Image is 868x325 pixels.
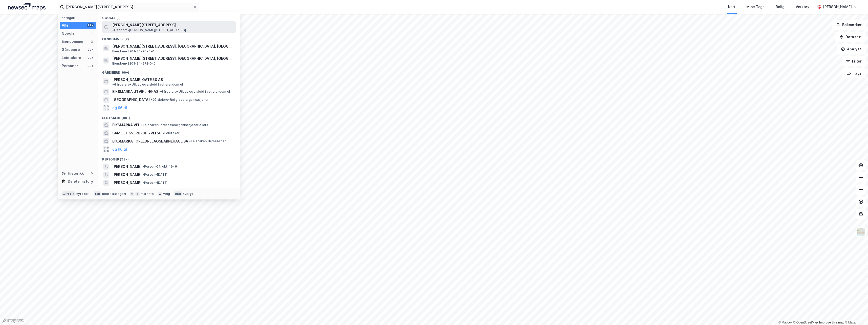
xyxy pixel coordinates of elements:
input: Søk på adresse, matrikkel, gårdeiere, leietakere eller personer [64,3,193,11]
span: Person • [DATE] [142,173,167,177]
div: Personer [62,63,78,69]
span: Leietaker • Barnehager [189,139,226,143]
span: Eiendom • 3201-34-94-0-0 [112,49,154,53]
button: Datasett [835,32,866,42]
div: esc [174,191,182,196]
div: Kart [728,4,735,10]
iframe: Chat Widget [843,301,868,325]
span: • [141,123,143,127]
span: [PERSON_NAME] [112,180,141,186]
span: EIKSMARKA UTVIKLING AS [112,89,158,95]
span: Person • 27. okt. 1949 [142,165,177,169]
div: Kategori [62,16,96,20]
span: Gårdeiere • Utl. av egen/leid fast eiendom el. [159,90,231,94]
span: [PERSON_NAME] [112,172,141,178]
span: • [142,181,144,185]
div: 1 [90,31,94,35]
div: Eiendommer (2) [98,33,240,42]
div: 99+ [87,64,94,68]
span: Leietaker • Interesseorganisasjoner ellers [141,123,208,127]
span: [PERSON_NAME][STREET_ADDRESS], [GEOGRAPHIC_DATA], [GEOGRAPHIC_DATA] [112,55,234,62]
a: Mapbox [778,321,792,324]
div: 99+ [87,48,94,52]
div: Google (1) [98,12,240,21]
span: [PERSON_NAME] GATE 50 AS [112,77,163,83]
div: [PERSON_NAME] [823,4,852,10]
div: neste kategori [102,192,126,196]
span: Leietaker [163,131,180,135]
div: nytt søk [76,192,90,196]
span: • [163,131,164,135]
div: velg [163,192,170,196]
span: SAMEIET SVERDRUPS VEI 50 [112,130,162,136]
a: OpenStreetMap [793,321,818,324]
div: Personer (99+) [98,153,240,162]
div: Mine Tags [746,4,765,10]
div: Gårdeiere [62,47,80,53]
span: • [151,98,152,101]
div: Eiendommer [62,38,84,45]
div: Leietakere [62,55,81,61]
span: • [142,173,144,176]
span: Person • [DATE] [142,181,167,185]
span: [PERSON_NAME] [112,164,141,170]
span: • [159,90,161,93]
button: Analyse [837,44,866,54]
span: [PERSON_NAME][STREET_ADDRESS], [GEOGRAPHIC_DATA], [GEOGRAPHIC_DATA] [112,43,234,49]
div: Alle [62,22,69,28]
div: Delete history [68,178,93,185]
div: Gårdeiere (99+) [98,67,240,76]
span: [GEOGRAPHIC_DATA] [112,97,150,103]
div: 0 [90,171,94,175]
button: og 96 til [112,105,127,111]
a: Mapbox homepage [2,318,24,323]
span: Eiendom • [PERSON_NAME][STREET_ADDRESS] [112,28,186,32]
span: [PERSON_NAME][STREET_ADDRESS] [112,22,176,28]
div: Google [62,30,75,36]
span: • [142,165,144,168]
div: Leietakere (99+) [98,112,240,121]
span: • [112,28,114,32]
span: EIKSMARKA FORELDRELAGSBARNEHAGE SA [112,138,188,144]
div: 2 [90,39,94,44]
div: Bolig [776,4,785,10]
div: 99+ [87,56,94,60]
div: Historikk [62,170,84,176]
span: Gårdeiere • Religiøse organisasjoner [151,98,209,102]
div: tab [94,191,101,196]
button: Filter [842,56,866,66]
div: Verktøy [796,4,809,10]
img: Z [856,227,866,237]
img: logo.a4113a55bc3d86da70a041830d287a7e.svg [8,3,46,11]
span: • [112,83,114,86]
span: • [189,139,191,143]
span: Eiendom • 3201-34-272-0-0 [112,62,156,66]
button: Tags [842,68,866,78]
div: Ctrl + k [62,191,75,196]
span: Gårdeiere • Utl. av egen/leid fast eiendom el. [112,83,184,87]
button: og 96 til [112,146,127,152]
a: Improve this map [819,321,844,324]
div: avbryt [183,192,193,196]
div: markere [141,192,154,196]
span: EIKSMARKA VEL [112,122,140,128]
div: 99+ [87,23,94,27]
button: Bokmerker [832,20,866,30]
